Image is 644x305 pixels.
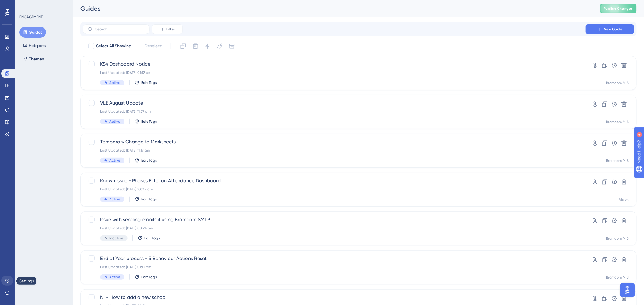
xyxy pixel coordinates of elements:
[141,197,157,202] span: Edit Tags
[19,40,49,51] button: Hotspots
[606,275,629,280] div: Bromcom MIS
[109,119,120,124] span: Active
[606,119,629,124] div: Bromcom MIS
[109,158,120,163] span: Active
[600,4,637,13] button: Publish Changes
[109,80,120,85] span: Active
[606,81,629,85] div: Bromcom MIS
[96,43,131,50] span: Select All Showing
[14,2,38,9] span: Need Help?
[141,80,157,85] span: Edit Tags
[19,53,47,64] button: Themes
[100,216,568,223] span: Issue with sending emails if using Bromcom SMTP
[100,138,568,146] span: Temporary Change to Marksheets
[606,236,629,241] div: Bromcom MIS
[100,148,568,153] div: Last Updated: [DATE] 11:17 am
[139,41,167,52] button: Deselect
[100,109,568,114] div: Last Updated: [DATE] 11:37 am
[100,226,568,231] div: Last Updated: [DATE] 08:24 am
[42,3,44,8] div: 4
[100,70,568,75] div: Last Updated: [DATE] 01:12 pm
[109,275,120,279] span: Active
[100,99,568,107] span: VLE August Update
[109,197,120,202] span: Active
[138,236,160,241] button: Edit Tags
[19,27,46,38] button: Guides
[141,158,157,163] span: Edit Tags
[135,197,157,202] button: Edit Tags
[80,4,585,13] div: Guides
[152,24,183,34] button: Filter
[145,43,162,50] span: Deselect
[141,119,157,124] span: Edit Tags
[95,27,145,31] input: Search
[135,275,157,279] button: Edit Tags
[135,158,157,163] button: Edit Tags
[141,275,157,279] span: Edit Tags
[135,80,157,85] button: Edit Tags
[100,60,568,68] span: KS4 Dashboard Notice
[109,236,123,241] span: Inactive
[100,294,568,301] span: NI - How to add a new school
[606,158,629,163] div: Bromcom MIS
[144,236,160,241] span: Edit Tags
[586,24,634,34] button: New Guide
[166,27,175,32] span: Filter
[100,177,568,184] span: Known Issue - Phases Filter on Attendance Dashboard
[618,281,637,299] iframe: UserGuiding AI Assistant Launcher
[100,255,568,262] span: End of Year process - 5 Behaviour Actions Reset
[604,6,633,11] span: Publish Changes
[19,15,43,19] div: ENGAGEMENT
[619,197,629,202] div: Vision
[135,119,157,124] button: Edit Tags
[100,187,568,192] div: Last Updated: [DATE] 10:05 am
[604,27,623,32] span: New Guide
[100,265,568,269] div: Last Updated: [DATE] 01:13 pm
